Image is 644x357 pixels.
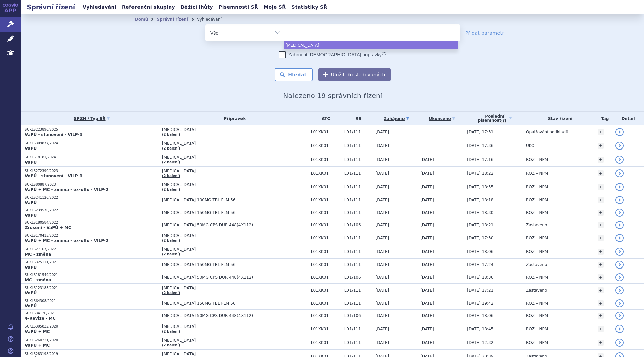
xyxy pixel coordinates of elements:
span: L01/106 [344,275,372,280]
strong: VaPÚ [25,265,37,270]
span: [MEDICAL_DATA] [162,141,308,146]
a: (2 balení) [162,291,180,295]
strong: VaPÚ [25,146,37,151]
a: + [598,235,604,241]
span: [DATE] [376,301,389,306]
span: [DATE] 18:18 [467,198,493,202]
span: L01XK01 [311,249,341,254]
a: detail [615,196,624,204]
span: L01/111 [344,171,372,176]
span: [DATE] [376,143,389,148]
p: SUKLS18181/2024 [25,155,159,160]
p: SUKLS272390/2023 [25,169,159,173]
span: ROZ – NPM [526,210,548,215]
a: + [598,197,604,203]
p: SUKLS180584/2022 [25,220,159,225]
a: + [598,262,604,268]
abbr: (?) [501,119,506,123]
span: L01XK01 [311,210,341,215]
span: [MEDICAL_DATA] 50MG CPS DUR 448(4X112) [162,275,308,280]
span: [DATE] 17:30 [467,236,493,240]
span: [DATE] [376,198,389,202]
span: [MEDICAL_DATA] 100MG TBL FLM 56 [162,198,308,202]
a: + [598,210,604,216]
span: Zastaveno [526,288,547,293]
span: L01/111 [344,288,372,293]
span: [MEDICAL_DATA] [162,352,308,356]
span: L01XK01 [311,313,341,318]
a: (2 balení) [162,160,180,164]
span: L01/111 [344,143,372,148]
span: L01XK01 [311,275,341,280]
a: (2 balení) [162,239,180,242]
span: [DATE] [420,313,434,318]
a: + [598,170,604,176]
strong: VaPÚ + MC [25,343,50,348]
p: SUKLS170415/2022 [25,233,159,238]
strong: VaPÚ [25,213,37,218]
span: L01XK01 [311,171,341,176]
span: L01XK01 [311,301,341,306]
span: L01/111 [344,198,372,202]
span: ROZ – NPM [526,313,548,318]
strong: VaPÚ - stanovení - VILP-1 [25,174,83,178]
a: (2 balení) [162,174,180,178]
span: [DATE] 12:32 [467,340,493,345]
span: [MEDICAL_DATA] [162,169,308,173]
strong: 4-Revize - MC [25,316,56,321]
span: Zastaveno [526,262,547,267]
th: Přípravek [159,112,308,125]
span: ROZ – NPM [526,249,548,254]
span: [DATE] [420,262,434,267]
span: [DATE] 17:21 [467,288,493,293]
a: Domů [135,17,148,22]
span: - [420,143,422,148]
th: Stav řízení [523,112,594,125]
a: detail [615,209,624,217]
span: [MEDICAL_DATA] [162,324,308,329]
a: + [598,184,604,190]
a: Vyhledávání [80,3,118,12]
p: SUKLS309877/2024 [25,141,159,146]
p: SUKLS80887/2023 [25,182,159,187]
h2: Správní řízení [21,2,80,12]
span: [MEDICAL_DATA] 150MG TBL FLM 56 [162,210,308,215]
span: UKO [526,143,534,148]
span: [DATE] [420,198,434,202]
span: [DATE] [376,340,389,345]
p: SUKLS241126/2022 [25,195,159,200]
p: SUKLS260221/2020 [25,338,159,343]
a: + [598,129,604,135]
span: L01/106 [344,223,372,227]
a: (2 balení) [162,343,180,347]
span: ROZ – NPM [526,171,548,176]
span: [DATE] 18:06 [467,249,493,254]
a: + [598,326,604,332]
span: [DATE] [420,326,434,331]
span: [DATE] [376,130,389,134]
span: [DATE] 18:45 [467,326,493,331]
span: [MEDICAL_DATA] [162,155,308,160]
a: Ukončeno [420,114,464,123]
span: [DATE] [376,313,389,318]
p: SUKLS283198/2019 [25,352,159,356]
a: detail [615,169,624,177]
a: detail [615,248,624,256]
li: [MEDICAL_DATA] [284,41,458,49]
strong: VaPÚ + MC - změna - ex-offo - VILP-2 [25,187,108,192]
span: L01XK01 [311,130,341,134]
a: + [598,222,604,228]
span: L01/111 [344,210,372,215]
span: L01/111 [344,249,372,254]
span: L01XK01 [311,185,341,189]
span: [MEDICAL_DATA] 150MG TBL FLM 56 [162,262,308,267]
span: [DATE] 17:16 [467,157,493,162]
span: [DATE] [376,262,389,267]
span: [MEDICAL_DATA] [162,247,308,252]
p: SUKLS305822/2020 [25,324,159,329]
span: L01XK01 [311,143,341,148]
th: Tag [594,112,612,125]
span: Zastaveno [526,223,547,227]
span: L01XK01 [311,157,341,162]
span: L01XK01 [311,340,341,345]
